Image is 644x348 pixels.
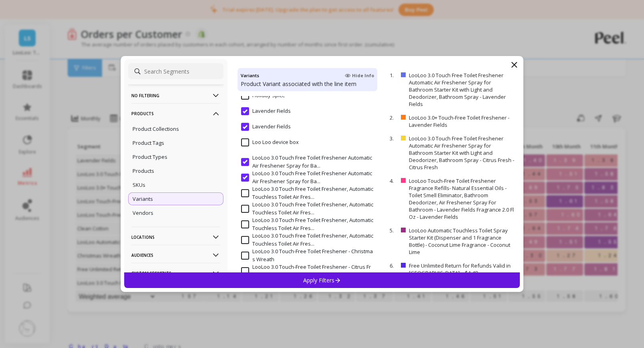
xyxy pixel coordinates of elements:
[131,85,220,106] p: No filtering
[241,138,299,146] span: Loo Loo device box
[131,227,220,247] p: Locations
[241,107,291,115] span: Lavender Fields
[390,177,398,184] p: 4.
[409,227,514,256] p: LooLoo Automatic Touchless Toilet Spray Starter Kit (Dispenser and 1 Fragrance Bottle) - Coconut ...
[241,71,259,80] h4: Variants
[241,263,374,279] span: LooLoo 3.0 Touch-Free Toilet Freshener - Citrus Fresh
[131,103,220,124] p: Products
[409,262,514,276] p: Free Unlimited Return for Refunds Valid in [GEOGRAPHIC_DATA]. - $1.48
[241,154,374,170] span: LooLoo 3.0 Touch Free Toilet Freshener Automatic Air Freshener Spray for Bathroom Starter Kit wit...
[133,181,145,188] p: SKUs
[409,135,514,171] p: LooLoo 3.0 Touch Free Toilet Freshener Automatic Air Freshener Spray for Bathroom Starter Kit wit...
[241,123,291,131] span: Lavender Fields
[133,209,153,216] p: Vendors
[390,114,398,121] p: 2.
[409,177,514,220] p: LooLoo Touch-Free Toilet Freshener Fragrance Refills- Natural Essential Oils - Toilet Smell Elimi...
[409,114,514,128] p: LooLoo 3.0+ Touch-Free Toilet Freshener - Lavender Fields
[241,232,374,248] span: LooLoo 3.0 Touch Free Toilet Freshener, Automatic Touchless Toilet Air Freshener Spray For Bathro...
[303,276,341,284] p: Apply Filters
[131,263,220,283] p: Custom Segments
[133,195,153,202] p: Variants
[390,72,398,79] p: 1.
[241,201,374,216] span: LooLoo 3.0 Touch Free Toilet Freshener, Automatic Touchless Toilet Air Freshener Spray For Bathro...
[241,248,374,263] span: LooLoo 3.0 Touch-Free Toilet Freshener - Christmas Wreath
[390,227,398,234] p: 5.
[133,125,179,132] p: Product Collections
[409,72,514,108] p: LooLoo 3.0 Touch Free Toilet Freshener Automatic Air Freshener Spray for Bathroom Starter Kit wit...
[133,139,164,146] p: Product Tags
[390,262,398,269] p: 6.
[241,216,374,232] span: LooLoo 3.0 Touch Free Toilet Freshener, Automatic Touchless Toilet Air Freshener Spray For Bathro...
[241,80,374,88] p: Product Variant associated with the line item
[131,245,220,265] p: Audiences
[345,72,374,79] span: Hide Info
[128,63,223,79] input: Search Segments
[241,170,374,185] span: LooLoo 3.0 Touch Free Toilet Freshener Automatic Air Freshener Spray for Bathroom Starter Kit wit...
[133,153,167,160] p: Product Types
[241,185,374,201] span: LooLoo 3.0 Touch Free Toilet Freshener, Automatic Touchless Toilet Air Freshener Spray For Bathro...
[390,135,398,142] p: 3.
[133,167,154,174] p: Products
